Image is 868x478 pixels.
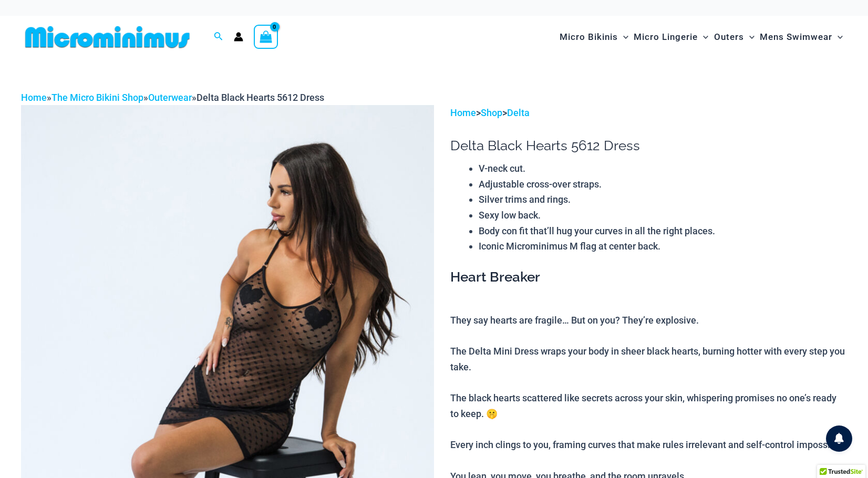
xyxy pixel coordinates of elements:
a: OutersMenu ToggleMenu Toggle [711,21,757,53]
a: Home [21,92,47,103]
a: Delta [507,107,530,118]
span: Micro Bikinis [560,24,618,50]
a: View Shopping Cart, empty [254,25,278,49]
span: » » » [21,92,324,103]
a: Home [450,107,476,118]
h1: Delta Black Hearts 5612 Dress [450,138,847,154]
span: Micro Lingerie [634,24,698,50]
a: Micro BikinisMenu ToggleMenu Toggle [557,21,631,53]
li: Adjustable cross-over straps. [479,176,847,192]
span: Menu Toggle [698,24,708,50]
span: Menu Toggle [618,24,628,50]
span: Outers [714,24,744,50]
span: Mens Swimwear [760,24,832,50]
a: Outerwear [148,92,192,103]
span: Menu Toggle [832,24,843,50]
span: Menu Toggle [744,24,755,50]
a: Account icon link [234,32,243,41]
a: Micro LingerieMenu ToggleMenu Toggle [631,21,711,53]
li: Sexy low back. [479,207,847,223]
li: Iconic Microminimus M flag at center back. [479,238,847,254]
a: Search icon link [214,30,223,44]
a: Mens SwimwearMenu ToggleMenu Toggle [757,21,845,53]
nav: Site Navigation [555,19,847,55]
a: Shop [481,107,502,118]
img: MM SHOP LOGO FLAT [21,25,194,49]
a: The Micro Bikini Shop [51,92,143,103]
span: Delta Black Hearts 5612 Dress [197,92,324,103]
h3: Heart Breaker [450,268,847,286]
li: V-neck cut. [479,161,847,176]
li: Body con fit that’ll hug your curves in all the right places. [479,223,847,239]
li: Silver trims and rings. [479,192,847,207]
p: > > [450,105,847,121]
